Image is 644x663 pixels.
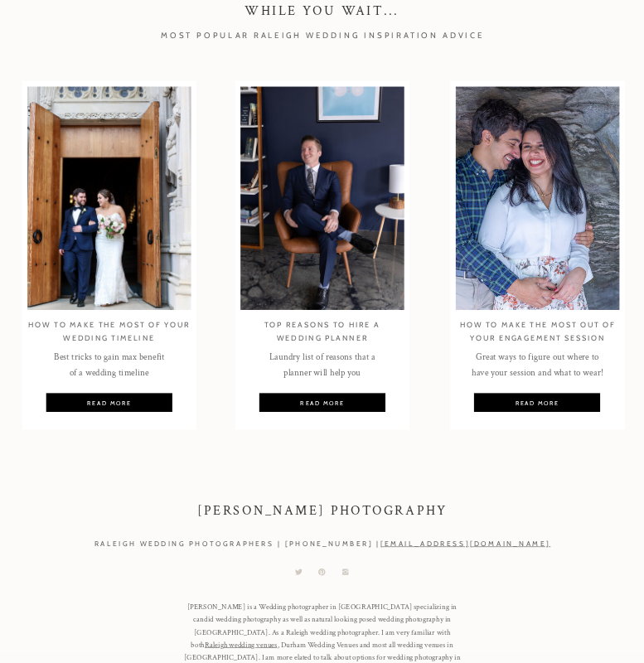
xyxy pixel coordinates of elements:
[458,317,617,341] a: how to make the most out of your engagement session
[49,398,170,408] a: read more
[477,398,598,408] a: read more
[27,317,191,341] a: how to make the most of your wedding timeline
[240,317,404,341] a: top reasons to hire a wedding planner
[74,28,571,41] p: MOST POPULAR RALEIGH WEDDING INSPIRATION ADVICE
[262,398,383,408] a: read more
[52,349,167,381] p: Best tricks to gain max benefit of a wedding timeline
[151,2,493,34] a: while you wait...
[467,349,607,381] p: Great ways to figure out where to have your session and what to wear!
[205,640,277,650] a: Raleigh wedding venues
[84,537,561,557] h3: Raleigh wedding photographers | [PHONE_NUMBER] |
[265,349,380,381] p: Laundry list of reasons that a planner will help you
[172,501,472,520] a: [PERSON_NAME] photography
[380,539,550,547] a: [EMAIL_ADDRESS][DOMAIN_NAME]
